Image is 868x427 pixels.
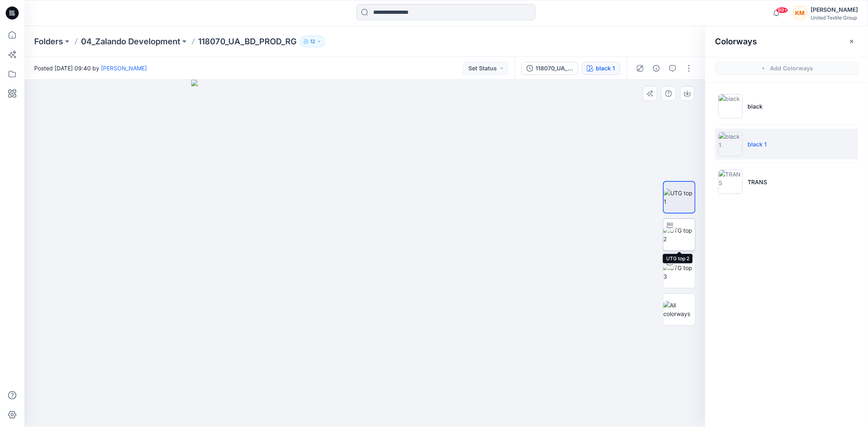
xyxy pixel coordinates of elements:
[596,64,615,73] div: black 1
[81,36,180,47] a: 04_Zalando Development
[748,102,763,111] p: black
[664,189,695,206] img: UTG top 1
[748,140,767,148] p: black 1
[663,301,695,318] img: All colorways
[718,132,743,156] img: black 1
[718,94,743,118] img: black
[793,6,807,20] div: KM
[663,226,695,243] img: UTG top 2
[198,36,297,47] p: 118070_UA_BD_PROD_RG
[310,37,315,46] p: 12
[811,5,858,15] div: [PERSON_NAME]
[300,36,325,47] button: 12
[776,7,788,13] span: 99+
[663,264,695,281] img: UTG top 3
[101,65,147,72] a: [PERSON_NAME]
[715,37,757,46] h2: Colorways
[748,178,767,186] p: TRANS
[34,64,147,72] span: Posted [DATE] 09:40 by
[650,62,663,75] button: Details
[521,62,578,75] button: 118070_UA_BD_PROD_RG
[718,170,743,194] img: TRANS
[536,64,573,73] div: 118070_UA_BD_PROD_RG
[582,62,620,75] button: black 1
[811,15,858,21] div: United Textile Group
[34,36,63,47] a: Folders
[191,80,539,427] img: eyJhbGciOiJIUzI1NiIsImtpZCI6IjAiLCJzbHQiOiJzZXMiLCJ0eXAiOiJKV1QifQ.eyJkYXRhIjp7InR5cGUiOiJzdG9yYW...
